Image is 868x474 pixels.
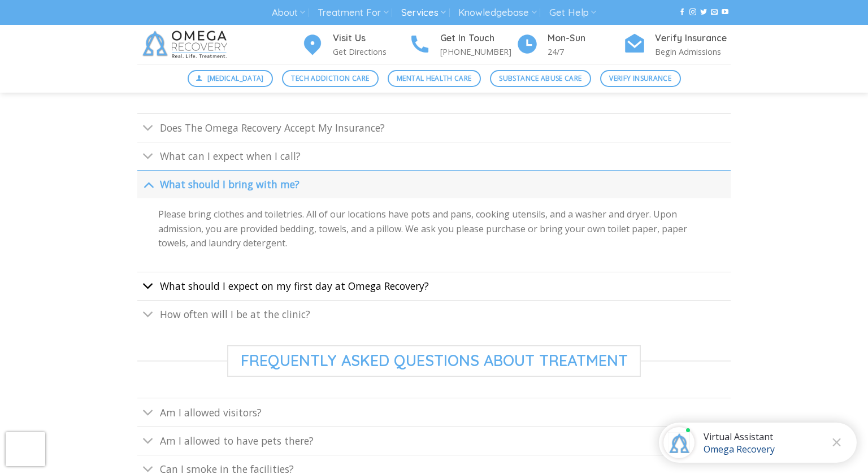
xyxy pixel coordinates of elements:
[301,31,409,59] a: Visit Us Get Directions
[397,73,471,84] span: Mental Health Care
[679,8,685,16] a: Follow on Facebook
[291,73,369,84] span: Tech Addiction Care
[689,8,696,16] a: Follow on Instagram
[137,113,731,141] a: Toggle Does The Omega Recovery Accept My Insurance?
[137,275,159,299] button: Toggle
[158,207,710,251] p: Please bring clothes and toiletries. All of our locations have pots and pans, cooking utensils, a...
[160,279,429,293] span: What should I expect on my first day at Omega Recovery?
[548,45,623,58] p: 24/7
[458,2,536,23] a: Knowledgebase
[137,402,159,426] button: Toggle
[160,149,301,163] span: What can I expect when I call?
[700,8,707,16] a: Follow on Twitter
[272,2,305,23] a: About
[160,177,300,191] span: What should I bring with me?
[609,73,671,84] span: Verify Insurance
[137,300,731,328] a: Toggle How often will I be at the clinic?
[160,434,314,447] span: Am I allowed to have pets there?
[388,70,481,87] a: Mental Health Care
[401,2,446,23] a: Services
[137,142,731,170] a: Toggle What can I expect when I call?
[490,70,591,87] a: Substance Abuse Care
[711,8,718,16] a: Send us an email
[600,70,681,87] a: Verify Insurance
[623,31,731,59] a: Verify Insurance Begin Admissions
[333,31,409,46] h4: Visit Us
[655,31,731,46] h4: Verify Insurance
[137,25,236,64] img: Omega Recovery
[137,145,159,169] button: Toggle
[137,198,731,272] div: Toggle What should I bring with me?
[333,45,409,58] p: Get Directions
[207,73,264,84] span: [MEDICAL_DATA]
[188,70,274,87] a: [MEDICAL_DATA]
[137,398,731,426] a: Toggle Am I allowed visitors?
[160,307,310,321] span: How often will I be at the clinic?
[137,170,731,198] a: Toggle What should I bring with me?
[548,31,623,46] h4: Mon-Sun
[137,272,731,300] a: Toggle What should I expect on my first day at Omega Recovery?
[409,31,516,59] a: Get In Touch [PHONE_NUMBER]
[137,430,159,454] button: Toggle
[137,427,731,455] a: Toggle Am I allowed to have pets there?
[318,2,388,23] a: Treatment For
[499,73,581,84] span: Substance Abuse Care
[655,45,731,58] p: Begin Admissions
[160,406,262,419] span: Am I allowed visitors?
[137,303,159,328] button: Toggle
[227,345,641,377] span: frequently asked questions about treatment
[282,70,379,87] a: Tech Addiction Care
[137,117,159,141] button: Toggle
[549,2,596,23] a: Get Help
[137,172,159,196] button: Toggle
[440,45,516,58] p: [PHONE_NUMBER]
[160,121,385,134] span: Does The Omega Recovery Accept My Insurance?
[722,8,728,16] a: Follow on YouTube
[440,31,516,46] h4: Get In Touch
